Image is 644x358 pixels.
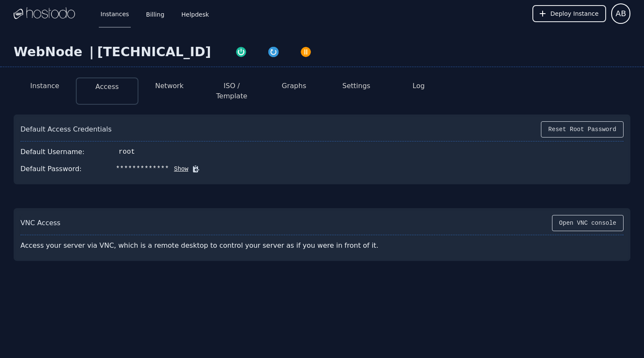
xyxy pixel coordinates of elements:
[20,124,112,135] div: Default Access Credentials
[30,81,59,91] button: Instance
[541,121,624,137] button: Reset Root Password
[300,46,312,58] img: Power Off
[532,5,606,22] button: Deploy Instance
[20,218,60,228] div: VNC Access
[611,3,630,24] button: User menu
[14,44,86,60] div: WebNode
[155,81,184,91] button: Network
[95,82,119,92] button: Access
[615,8,626,20] span: AB
[207,81,256,101] button: ISO / Template
[257,44,290,58] button: Restart
[413,81,425,91] button: Log
[14,7,75,20] img: Logo
[550,9,598,18] span: Deploy Instance
[552,215,624,231] button: Open VNC console
[97,44,211,60] div: [TECHNICAL_ID]
[342,81,371,91] button: Settings
[290,44,322,58] button: Power Off
[225,44,257,58] button: Power On
[119,147,135,157] div: root
[20,164,82,174] div: Default Password:
[169,165,189,173] button: Show
[235,46,247,58] img: Power On
[282,81,306,91] button: Graphs
[20,237,402,254] div: Access your server via VNC, which is a remote desktop to control your server as if you were in fr...
[86,44,97,60] div: |
[20,147,85,157] div: Default Username:
[267,46,279,58] img: Restart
